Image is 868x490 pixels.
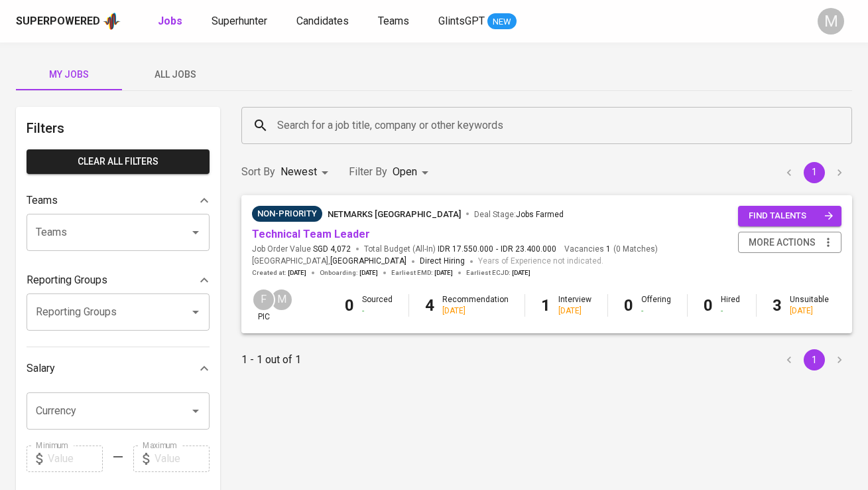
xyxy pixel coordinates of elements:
[158,13,185,30] a: Jobs
[359,268,378,278] span: [DATE]
[564,244,658,255] span: Vacancies ( 0 Matches )
[624,296,633,315] b: 0
[438,15,485,27] span: GlintsGPT
[501,244,556,255] span: IDR 23.400.000
[16,14,100,29] div: Superpowered
[749,234,816,251] span: more actions
[103,11,121,31] img: app logo
[738,206,841,226] button: find talents
[776,349,852,370] nav: pagination navigation
[362,305,393,317] div: -
[776,162,852,183] nav: pagination navigation
[378,13,412,30] a: Teams
[186,303,205,321] button: Open
[241,352,301,368] p: 1 - 1 out of 1
[364,244,556,255] span: Total Budget (All-In)
[24,66,114,83] span: My Jobs
[16,11,121,31] a: Superpoweredapp logo
[378,15,409,27] span: Teams
[425,296,434,315] b: 4
[478,255,603,268] span: Years of Experience not indicated.
[345,296,354,315] b: 0
[48,446,103,472] input: Value
[704,296,713,315] b: 0
[362,294,393,317] div: Sourced
[516,210,564,219] span: Jobs Farmed
[212,13,270,30] a: Superhunter
[393,165,417,178] span: Open
[252,206,322,222] div: Sufficient Talents in Pipeline
[512,268,530,278] span: [DATE]
[270,288,293,311] div: M
[790,294,829,317] div: Unsuitable
[27,267,210,293] div: Reporting Groups
[27,149,210,174] button: Clear All filters
[790,305,829,317] div: [DATE]
[420,256,465,266] span: Direct Hiring
[212,15,267,27] span: Superhunter
[27,187,210,214] div: Teams
[749,208,834,224] span: find talents
[721,294,740,317] div: Hired
[604,244,611,255] span: 1
[158,15,182,27] b: Jobs
[252,207,322,220] span: Non-Priority
[280,164,317,180] p: Newest
[474,210,564,219] span: Deal Stage :
[252,244,351,255] span: Job Order Value
[186,402,205,420] button: Open
[393,160,433,185] div: Open
[391,268,453,278] span: Earliest EMD :
[818,8,844,35] div: M
[328,209,461,219] span: Netmarks [GEOGRAPHIC_DATA]
[27,193,58,208] p: Teams
[804,162,825,183] button: page 1
[288,268,306,278] span: [DATE]
[558,305,591,317] div: [DATE]
[313,244,351,255] span: SGD 4,072
[280,160,333,185] div: Newest
[186,223,205,242] button: Open
[773,296,782,315] b: 3
[27,118,210,139] h6: Filters
[438,244,493,255] span: IDR 17.550.000
[330,255,406,268] span: [GEOGRAPHIC_DATA]
[721,305,740,317] div: -
[438,13,517,30] a: GlintsGPT NEW
[349,164,387,180] p: Filter By
[541,296,550,315] b: 1
[296,15,349,27] span: Candidates
[496,244,498,255] span: -
[442,294,509,317] div: Recommendation
[466,268,530,278] span: Earliest ECJD :
[252,268,306,278] span: Created at :
[27,361,55,376] p: Salary
[442,305,509,317] div: [DATE]
[27,272,107,288] p: Reporting Groups
[155,446,210,472] input: Value
[130,66,220,83] span: All Jobs
[27,355,210,382] div: Salary
[252,288,275,311] div: F
[804,349,825,370] button: page 1
[252,228,370,240] a: Technical Team Leader
[641,294,671,317] div: Offering
[558,294,591,317] div: Interview
[252,288,275,323] div: pic
[641,305,671,317] div: -
[434,268,453,278] span: [DATE]
[320,268,378,278] span: Onboarding :
[252,255,406,268] span: [GEOGRAPHIC_DATA] ,
[487,15,517,29] span: NEW
[738,232,841,254] button: more actions
[37,153,199,170] span: Clear All filters
[241,164,275,180] p: Sort By
[296,13,351,30] a: Candidates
